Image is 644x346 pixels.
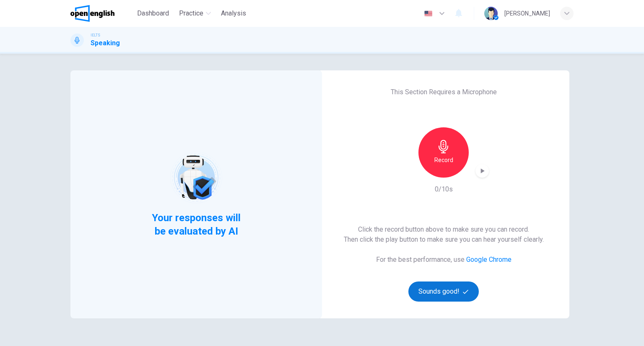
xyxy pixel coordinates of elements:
[466,256,512,263] a: Google Chrome
[376,255,512,265] h6: For the best performance, use
[134,6,172,21] button: Dashboard
[434,155,453,165] h6: Record
[418,127,469,178] button: Record
[91,32,100,38] span: IELTS
[484,7,498,20] img: Profile picture
[218,6,249,21] button: Analysis
[70,5,114,22] img: OpenEnglish logo
[137,8,169,18] span: Dashboard
[504,8,550,18] div: [PERSON_NAME]
[179,8,203,18] span: Practice
[423,10,434,17] img: en
[344,225,544,245] h6: Click the record button above to make sure you can record. Then click the play button to make sur...
[435,184,453,194] h6: 0/10s
[145,211,247,238] span: Your responses will be evaluated by AI
[70,5,134,22] a: OpenEnglish logo
[391,87,497,97] h6: This Section Requires a Microphone
[91,38,120,48] h1: Speaking
[176,6,214,21] button: Practice
[169,151,223,204] img: robot icon
[408,281,479,302] button: Sounds good!
[221,8,246,18] span: Analysis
